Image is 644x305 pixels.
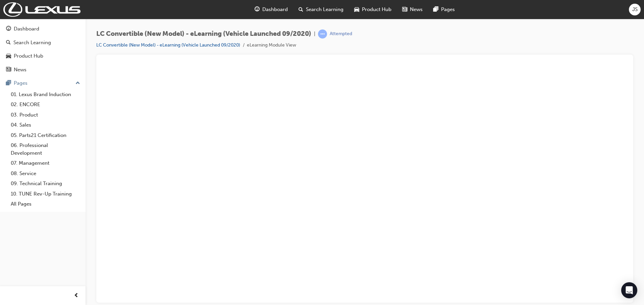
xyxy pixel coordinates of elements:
[13,39,51,47] div: Search Learning
[14,25,39,33] div: Dashboard
[14,79,28,87] div: Pages
[8,140,83,158] a: 06. Professional Development
[8,120,83,130] a: 04. Sales
[247,42,296,49] li: eLearning Module View
[3,50,83,62] a: Product Hub
[8,168,83,179] a: 08. Service
[314,30,315,38] span: |
[3,2,80,17] img: Trak
[632,6,638,13] span: JS
[3,23,83,35] a: Dashboard
[3,36,83,49] a: Search Learning
[433,5,438,14] span: pages-icon
[3,77,83,89] button: Pages
[3,21,83,77] button: DashboardSearch LearningProduct HubNews
[249,3,293,16] a: guage-iconDashboard
[8,110,83,120] a: 03. Product
[8,189,83,199] a: 10. TUNE Rev-Up Training
[8,99,83,110] a: 02. ENCORE
[8,158,83,168] a: 07. Management
[96,42,240,48] a: LC Convertible (New Model) - eLearning (Vehicle Launched 09/2020)
[14,66,26,74] div: News
[349,3,397,16] a: car-iconProduct Hub
[299,5,303,14] span: search-icon
[8,130,83,141] a: 05. Parts21 Certification
[402,5,407,14] span: news-icon
[629,4,641,15] button: JS
[255,5,260,14] span: guage-icon
[3,64,83,76] a: News
[428,3,460,16] a: pages-iconPages
[441,6,455,13] span: Pages
[96,30,311,38] span: LC Convertible (New Model) - eLearning (Vehicle Launched 09/2020)
[306,6,343,13] span: Search Learning
[293,3,349,16] a: search-iconSearch Learning
[318,29,327,39] span: learningRecordVerb_ATTEMPT-icon
[8,178,83,189] a: 09. Technical Training
[397,3,428,16] a: news-iconNews
[330,31,352,37] div: Attempted
[6,80,11,86] span: pages-icon
[354,5,359,14] span: car-icon
[6,40,11,46] span: search-icon
[6,26,11,32] span: guage-icon
[75,79,80,88] span: up-icon
[74,292,79,300] span: prev-icon
[14,52,43,60] div: Product Hub
[8,89,83,100] a: 01. Lexus Brand Induction
[362,6,391,13] span: Product Hub
[6,67,11,73] span: news-icon
[262,6,288,13] span: Dashboard
[8,199,83,209] a: All Pages
[621,282,637,298] div: Open Intercom Messenger
[410,6,423,13] span: News
[6,53,11,59] span: car-icon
